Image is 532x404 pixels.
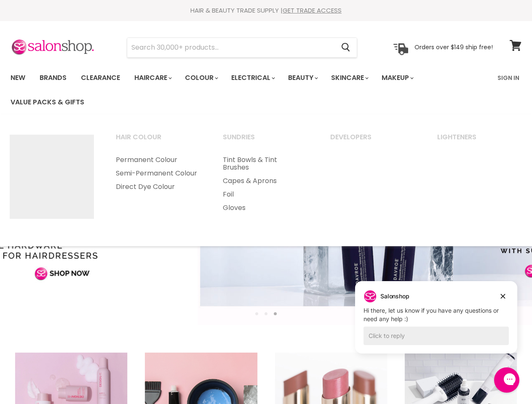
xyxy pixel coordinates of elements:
ul: Main menu [105,153,211,194]
input: Search [127,38,334,57]
a: Foil [212,188,318,201]
a: Permanent Colour [105,153,211,167]
a: New [4,69,32,87]
a: Haircare Accessories [147,247,244,261]
a: Affinage [246,247,343,261]
a: Direct Dye Colour [105,180,211,194]
a: Makeup [375,69,419,87]
a: Tint Bowls & Tint Brushes [212,153,318,174]
button: Search [334,38,357,57]
a: Electrical [225,69,280,87]
a: Colour [179,69,223,87]
a: Lighteners [427,130,532,151]
a: Gloves [212,201,318,215]
a: Haircare [128,69,177,87]
a: Capes & Aprons [212,174,318,188]
a: Skincare [325,69,374,87]
iframe: Gorgias live chat campaigns [349,280,524,366]
iframe: Gorgias live chat messenger [490,364,524,396]
a: Developers [320,130,425,151]
a: Value Packs & Gifts [4,93,91,111]
a: GET TRADE ACCESS [283,6,342,15]
a: Sundries [212,130,318,151]
a: Beauty [282,69,323,87]
a: Hair Colour [105,130,211,151]
form: Product [127,37,357,58]
a: Clearance [75,69,126,87]
a: Brands [33,69,73,87]
ul: Main menu [4,66,492,114]
a: Sign In [492,69,524,87]
p: Orders over $149 ship free! [414,43,493,51]
ul: Main menu [212,153,318,215]
a: Semi-Permanent Colour [105,167,211,180]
